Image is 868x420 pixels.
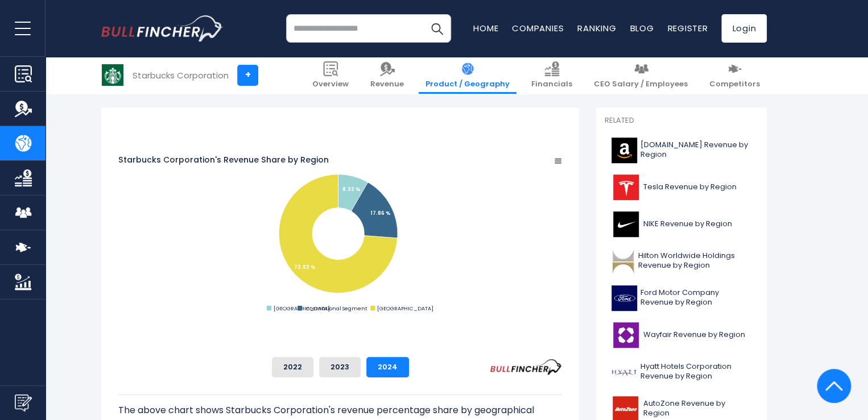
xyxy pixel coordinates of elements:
[640,140,751,160] span: [DOMAIN_NAME] Revenue by Region
[709,80,760,89] span: Competitors
[611,322,640,348] img: W logo
[342,185,361,193] text: 8.32 %
[721,14,767,43] a: Login
[319,357,361,377] button: 2023
[587,57,695,94] a: CEO Salary / Employees
[643,399,751,418] span: AutoZone Revenue by Region
[605,209,758,240] a: NIKE Revenue by Region
[611,174,640,200] img: TSLA logo
[611,285,637,311] img: F logo
[667,22,708,34] a: Register
[237,65,258,86] a: +
[304,305,367,312] text: International Segment
[524,57,579,94] a: Financials
[643,182,737,192] span: Tesla Revenue by Region
[272,357,313,377] button: 2022
[312,80,349,89] span: Overview
[473,22,498,34] a: Home
[423,14,451,43] button: Search
[363,57,411,94] a: Revenue
[377,305,433,312] text: [GEOGRAPHIC_DATA]
[640,362,751,381] span: Hyatt Hotels Corporation Revenue by Region
[294,263,316,271] text: 73.83 %
[370,209,391,217] text: 17.86 %
[370,80,404,89] span: Revenue
[640,288,751,307] span: Ford Motor Company Revenue by Region
[605,172,758,203] a: Tesla Revenue by Region
[605,282,758,314] a: Ford Motor Company Revenue by Region
[577,22,616,34] a: Ranking
[118,154,329,165] tspan: Starbucks Corporation's Revenue Share by Region
[274,305,330,312] text: [GEOGRAPHIC_DATA]
[425,80,510,89] span: Product / Geography
[643,330,745,340] span: Wayfair Revenue by Region
[605,246,758,277] a: Hilton Worldwide Holdings Revenue by Region
[611,138,637,163] img: AMZN logo
[702,57,767,94] a: Competitors
[305,57,356,94] a: Overview
[101,15,224,41] img: bullfincher logo
[419,57,516,94] a: Product / Geography
[611,359,637,385] img: H logo
[605,319,758,351] a: Wayfair Revenue by Region
[605,135,758,166] a: [DOMAIN_NAME] Revenue by Region
[611,248,635,274] img: HLT logo
[531,80,572,89] span: Financials
[133,69,229,82] div: Starbucks Corporation
[605,116,758,126] p: Related
[605,356,758,388] a: Hyatt Hotels Corporation Revenue by Region
[594,80,688,89] span: CEO Salary / Employees
[102,64,123,86] img: SBUX logo
[512,22,564,34] a: Companies
[611,211,640,237] img: NKE logo
[643,219,732,229] span: NIKE Revenue by Region
[638,251,751,271] span: Hilton Worldwide Holdings Revenue by Region
[366,357,409,377] button: 2024
[101,15,224,41] a: Go to homepage
[118,120,562,348] svg: Starbucks Corporation's Revenue Share by Region
[630,22,654,34] a: Blog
